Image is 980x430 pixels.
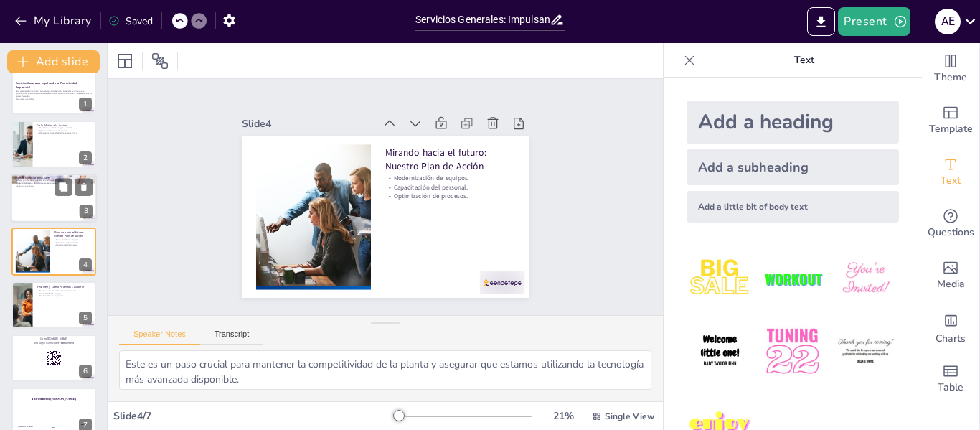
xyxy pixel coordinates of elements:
p: Mirando hacia el futuro: Nuestro Plan de Acción [54,230,92,238]
div: Add charts and graphs [922,302,979,353]
div: 2 [11,121,96,168]
div: 4 [11,228,96,275]
p: Optimización de procesos. [54,244,92,247]
p: Reducción del tiempo de inactividad no planificado. [15,179,93,182]
button: Export to PowerPoint [807,7,835,36]
div: Add a subheading [687,149,899,185]
div: 4 [79,258,92,271]
div: Add ready made slides [922,95,979,146]
div: [PERSON_NAME] [68,412,96,414]
p: Optimización de procesos. [385,192,513,228]
div: 5 [11,281,96,329]
div: 5 [79,312,92,324]
div: Saved [108,14,153,28]
strong: [DOMAIN_NAME] [47,337,68,340]
div: 2 [79,151,92,164]
div: 6 [11,335,96,382]
button: a E [935,7,961,36]
div: 3 [11,174,97,223]
p: Garantizar un entorno seguro y eficiente. [37,126,92,129]
div: [PERSON_NAME] [11,426,39,428]
span: Template [929,121,973,137]
div: 21 % [546,409,580,423]
span: Single View [605,411,654,422]
h4: The winner is [PERSON_NAME] [11,398,96,401]
div: Add images, graphics, shapes or video [922,250,979,302]
span: Media [937,276,965,292]
div: 3 [80,205,93,218]
img: 4.jpeg [687,318,753,385]
p: Alto cumplimiento del plan de mantenimiento. [15,182,93,184]
img: 2.jpeg [759,246,826,312]
span: Theme [934,70,967,85]
p: Optimizar el consumo de recursos. [37,128,92,131]
button: My Library [11,9,98,32]
div: Jaap [40,418,68,420]
p: Generated with [URL] [16,98,92,101]
div: a E [935,9,961,34]
img: 5.jpeg [759,318,826,385]
div: 1 [79,98,92,111]
img: 6.jpeg [832,318,899,385]
p: Modernización de equipos. [388,174,517,210]
span: Text [941,173,961,189]
p: Text [701,43,908,78]
textarea: Este es un paso crucial para mantener la competitividad de la planta y asegurar que estamos utili... [119,350,651,390]
p: Colaboración con la gerencia. [37,294,92,297]
button: Transcript [200,329,264,345]
div: 6 [79,365,92,378]
span: Questions [928,225,974,240]
div: Slide 4 [259,88,391,129]
p: Disponibilidad de equipos. [37,292,92,295]
div: Change the overall theme [922,43,979,95]
p: Esta presentación mostrará cómo el equipo de Servicios Generales contribuye a la productividad y ... [16,90,92,98]
div: Layout [113,50,136,73]
p: Capacitación del personal. [54,241,92,244]
p: Nuestros Indicadores Clave [15,176,93,180]
button: Duplicate Slide [55,178,72,195]
p: Resumen y Cómo Podemos Colaborar [37,284,92,289]
button: Present [838,7,910,36]
button: Delete Slide [75,178,93,195]
p: Enfoque proactivo en la reducción de costos. [37,289,92,292]
p: Mirando hacia el futuro: Nuestro Plan de Acción [390,147,522,200]
span: Table [938,380,963,396]
div: Add text boxes [922,146,979,198]
img: 3.jpeg [832,246,899,312]
p: Go to [16,337,92,341]
div: Add a table [922,353,979,405]
p: Modernización de equipos. [54,239,92,242]
div: 1 [11,67,96,115]
input: Insert title [415,9,550,30]
div: Get real-time input from your audience [922,198,979,250]
p: Capacitación del personal. [387,183,515,219]
span: Position [151,52,169,70]
div: Add a heading [687,101,899,144]
span: Charts [936,331,966,347]
p: and login with code [16,341,92,345]
div: Add a little bit of body text [687,191,899,223]
button: Speaker Notes [119,329,200,345]
img: 1.jpeg [687,246,753,312]
p: Mantener la disponibilidad de equipos críticos. [37,131,92,134]
strong: Servicios Generales: Impulsando la Productividad Empresarial [16,81,77,89]
p: Ahorro y eficiencia. [15,184,93,187]
button: Add slide [7,50,100,73]
div: Slide 4 / 7 [113,409,394,423]
p: De la Misión a la Acción [37,123,92,127]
